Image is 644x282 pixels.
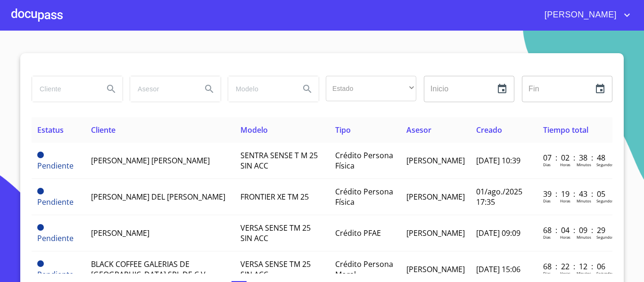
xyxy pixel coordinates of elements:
span: VERSA SENSE TM 25 SIN ACC [240,259,311,280]
span: [PERSON_NAME] [91,228,149,238]
p: Horas [560,271,570,276]
p: Dias [543,162,551,167]
span: Estatus [37,125,64,135]
span: FRONTIER XE TM 25 [240,192,309,202]
span: [PERSON_NAME] [406,155,465,166]
span: [PERSON_NAME] [406,264,465,274]
p: Segundos [596,198,614,203]
span: [PERSON_NAME] [PERSON_NAME] [91,155,210,166]
input: search [228,76,292,102]
span: Pendiente [37,188,44,194]
button: account of current user [537,8,633,23]
p: Minutos [577,271,591,276]
input: search [130,76,194,102]
span: SENTRA SENSE T M 25 SIN ACC [240,150,318,171]
span: VERSA SENSE TM 25 SIN ACC [240,223,311,243]
p: Minutos [577,162,591,167]
span: Asesor [406,125,431,135]
span: [PERSON_NAME] DEL [PERSON_NAME] [91,192,225,202]
span: Cliente [91,125,116,135]
span: [PERSON_NAME] [406,228,465,238]
span: [PERSON_NAME] [406,192,465,202]
span: 01/ago./2025 17:35 [476,186,522,207]
span: Crédito Persona Física [335,186,393,207]
button: Search [198,78,221,100]
p: 68 : 04 : 09 : 29 [543,225,607,235]
span: Modelo [240,125,268,135]
span: Crédito PFAE [335,228,381,238]
p: Horas [560,198,570,203]
span: [PERSON_NAME] [537,8,621,23]
span: Pendiente [37,152,44,158]
p: Minutos [577,198,591,203]
input: search [32,76,96,102]
p: Segundos [596,162,614,167]
p: Segundos [596,234,614,240]
p: Dias [543,271,551,276]
span: Pendiente [37,197,74,207]
p: 39 : 19 : 43 : 05 [543,189,607,199]
span: Creado [476,125,502,135]
span: Pendiente [37,224,44,231]
span: Pendiente [37,260,44,267]
p: Minutos [577,234,591,240]
p: Horas [560,234,570,240]
button: Search [100,78,123,100]
span: [DATE] 10:39 [476,155,520,166]
span: Crédito Persona Moral [335,259,393,280]
p: 68 : 22 : 12 : 06 [543,261,607,272]
p: Segundos [596,271,614,276]
p: Dias [543,198,551,203]
button: Search [296,78,319,100]
span: Tiempo total [543,125,588,135]
span: Pendiente [37,269,74,280]
span: Pendiente [37,233,74,243]
p: Dias [543,234,551,240]
span: [DATE] 09:09 [476,228,520,238]
span: Pendiente [37,161,74,171]
span: [DATE] 15:06 [476,264,520,274]
span: BLACK COFFEE GALERIAS DE [GEOGRAPHIC_DATA] SRL DE C.V. [91,259,207,280]
p: Horas [560,162,570,167]
span: Crédito Persona Física [335,150,393,171]
span: Tipo [335,125,351,135]
div: ​ [326,76,416,101]
p: 07 : 02 : 38 : 48 [543,153,607,163]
